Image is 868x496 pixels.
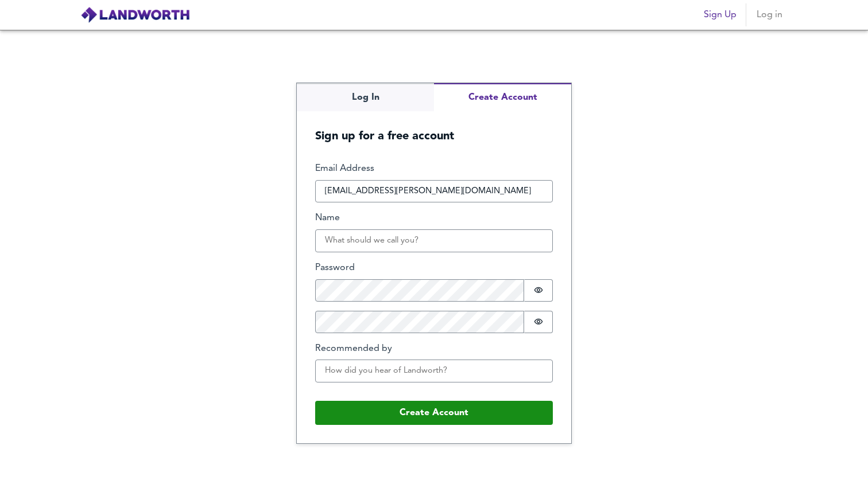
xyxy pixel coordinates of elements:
[315,401,553,425] button: Create Account
[80,6,190,24] img: logo
[297,111,571,144] h5: Sign up for a free account
[524,311,553,333] button: Show password
[315,342,553,356] label: Recommended by
[755,7,783,23] span: Log in
[315,261,553,275] label: Password
[315,162,553,175] label: Email Address
[297,83,434,111] button: Log In
[699,3,741,26] button: Sign Up
[751,3,788,26] button: Log in
[524,279,553,302] button: Show password
[315,229,553,252] input: What should we call you?
[315,180,553,203] input: How can we reach you?
[434,83,571,111] button: Create Account
[315,212,553,225] label: Name
[704,7,737,23] span: Sign Up
[315,360,553,382] input: How did you hear of Landworth?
